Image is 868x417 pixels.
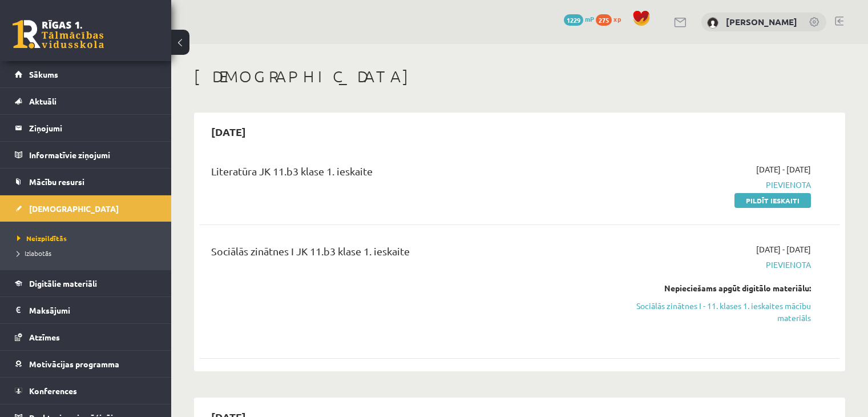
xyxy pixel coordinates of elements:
div: Nepieciešams apgūt digitālo materiālu: [623,282,811,294]
div: Literatūra JK 11.b3 klase 1. ieskaite [211,163,605,185]
span: [DEMOGRAPHIC_DATA] [29,203,119,214]
a: Konferences [15,378,157,404]
span: [DATE] - [DATE] [756,243,811,255]
a: Digitālie materiāli [15,270,157,296]
span: mP [585,14,594,23]
a: Ziņojumi [15,115,157,141]
a: [PERSON_NAME] [726,16,797,27]
a: Aktuāli [15,88,157,114]
a: Maksājumi [15,297,157,323]
h1: [DEMOGRAPHIC_DATA] [194,67,845,86]
legend: Maksājumi [29,297,157,323]
span: Pievienota [623,259,811,271]
span: Sākums [29,69,58,79]
a: 275 xp [596,14,627,23]
span: Konferences [29,386,77,396]
h2: [DATE] [200,118,257,145]
span: 275 [596,14,612,26]
span: Atzīmes [29,332,60,342]
div: Sociālās zinātnes I JK 11.b3 klase 1. ieskaite [211,243,605,264]
legend: Ziņojumi [29,115,157,141]
a: Izlabotās [17,248,160,258]
span: Motivācijas programma [29,359,119,369]
span: Pievienota [623,179,811,191]
span: 1229 [564,14,583,26]
a: Atzīmes [15,324,157,350]
img: Rūta Rutka [707,17,718,29]
a: Informatīvie ziņojumi [15,142,157,168]
a: Neizpildītās [17,233,160,243]
span: Izlabotās [17,248,51,258]
a: Sākums [15,61,157,87]
a: Pildīt ieskaiti [734,193,811,208]
a: [DEMOGRAPHIC_DATA] [15,195,157,222]
span: Mācību resursi [29,177,84,187]
a: Mācību resursi [15,169,157,195]
span: Digitālie materiāli [29,278,97,288]
span: xp [613,14,621,23]
span: Neizpildītās [17,234,67,243]
a: Sociālās zinātnes I - 11. klases 1. ieskaites mācību materiāls [623,300,811,324]
span: [DATE] - [DATE] [756,163,811,175]
legend: Informatīvie ziņojumi [29,142,157,168]
a: Rīgas 1. Tālmācības vidusskola [13,20,104,49]
a: Motivācijas programma [15,351,157,377]
a: 1229 mP [564,14,594,23]
span: Aktuāli [29,96,56,106]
